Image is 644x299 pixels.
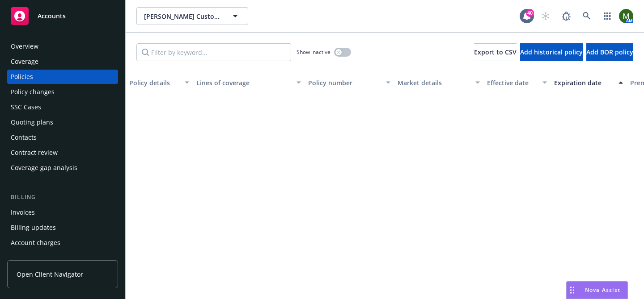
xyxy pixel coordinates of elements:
[557,7,575,25] a: Report a Bug
[7,236,118,250] a: Account charges
[578,7,596,25] a: Search
[11,85,55,99] div: Policy changes
[7,145,118,160] a: Contract review
[7,193,118,202] div: Billing
[7,100,118,114] a: SSC Cases
[136,7,248,25] button: [PERSON_NAME] Custom Welding
[7,220,118,235] a: Billing updates
[619,9,633,23] img: photo
[7,161,118,175] a: Coverage gap analysis
[11,205,35,220] div: Invoices
[7,205,118,220] a: Invoices
[11,70,33,84] div: Policies
[537,7,555,25] a: Start snowing
[196,78,291,87] div: Lines of coverage
[520,48,583,56] span: Add historical policy
[11,130,37,145] div: Contacts
[586,43,633,61] button: Add BOR policy
[566,281,628,299] button: Nova Assist
[7,115,118,129] a: Quoting plans
[7,130,118,145] a: Contacts
[585,286,620,294] span: Nova Assist
[193,72,305,93] button: Lines of coverage
[394,72,483,93] button: Market details
[126,72,193,93] button: Policy details
[11,39,38,54] div: Overview
[487,78,537,87] div: Effective date
[144,12,221,21] span: [PERSON_NAME] Custom Welding
[11,145,58,160] div: Contract review
[11,115,53,129] div: Quoting plans
[11,220,56,235] div: Billing updates
[7,39,118,54] a: Overview
[297,48,330,56] span: Show inactive
[38,12,66,20] span: Accounts
[11,161,77,175] div: Coverage gap analysis
[305,72,394,93] button: Policy number
[308,78,381,87] div: Policy number
[7,251,118,265] a: Installment plans
[11,100,41,114] div: SSC Cases
[474,48,517,56] span: Export to CSV
[398,78,470,87] div: Market details
[567,282,578,299] div: Drag to move
[11,54,38,69] div: Coverage
[11,236,60,250] div: Account charges
[7,4,118,29] a: Accounts
[129,78,179,87] div: Policy details
[551,72,627,93] button: Expiration date
[11,251,63,265] div: Installment plans
[7,70,118,84] a: Policies
[554,78,613,87] div: Expiration date
[483,72,551,93] button: Effective date
[526,9,534,17] div: 40
[598,7,616,25] a: Switch app
[586,48,633,56] span: Add BOR policy
[7,54,118,69] a: Coverage
[7,85,118,99] a: Policy changes
[520,43,583,61] button: Add historical policy
[17,270,83,279] span: Open Client Navigator
[474,43,517,61] button: Export to CSV
[136,43,291,61] input: Filter by keyword...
